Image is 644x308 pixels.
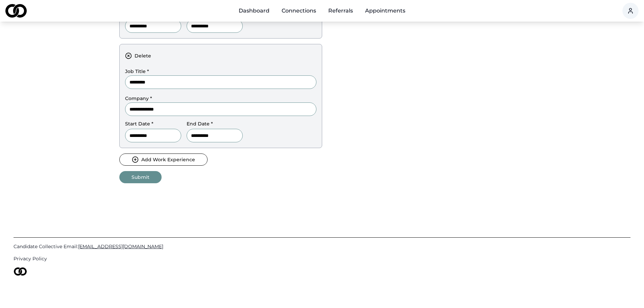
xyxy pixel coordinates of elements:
nav: Main [233,4,411,18]
label: Company * [125,95,152,101]
a: Appointments [360,4,411,18]
a: Referrals [323,4,358,18]
button: Delete [125,50,163,62]
img: logo [5,4,27,18]
a: Connections [276,4,321,18]
label: Start Date * [125,121,181,126]
button: Add Work Experience [119,153,208,166]
label: Job Title * [125,68,149,74]
button: Submit [119,171,162,183]
a: Dashboard [233,4,275,18]
a: Privacy Policy [14,255,630,262]
a: Candidate Collective Email:[EMAIL_ADDRESS][DOMAIN_NAME] [14,243,630,250]
span: [EMAIL_ADDRESS][DOMAIN_NAME] [78,243,163,250]
img: logo [14,267,27,276]
label: End Date * [187,121,243,126]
